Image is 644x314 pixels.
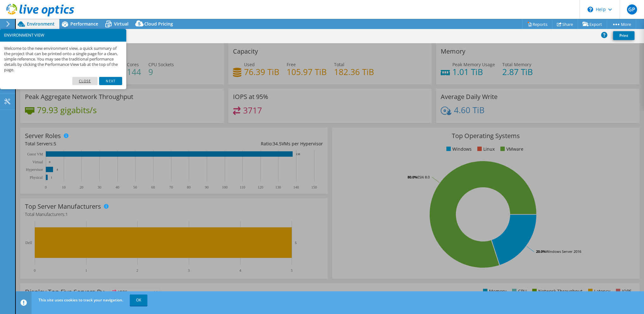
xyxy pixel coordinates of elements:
[578,19,607,29] a: Export
[110,288,160,296] span: IOPS
[72,77,98,85] a: Close
[607,19,636,29] a: More
[70,21,98,27] span: Performance
[627,4,637,15] span: GP
[27,21,55,27] span: Environment
[144,21,173,27] span: Cloud Pricing
[4,46,122,73] p: Welcome to the new environment view, a quick summary of the project that can be printed onto a si...
[114,21,128,27] span: Virtual
[613,31,635,40] a: Print
[39,297,123,303] span: This site uses cookies to track your navigation.
[99,77,122,85] a: Next
[130,294,147,306] a: OK
[522,19,552,29] a: Reports
[587,7,593,12] svg: \n
[4,33,122,37] h3: ENVIRONMENT VIEW
[552,19,578,29] a: Share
